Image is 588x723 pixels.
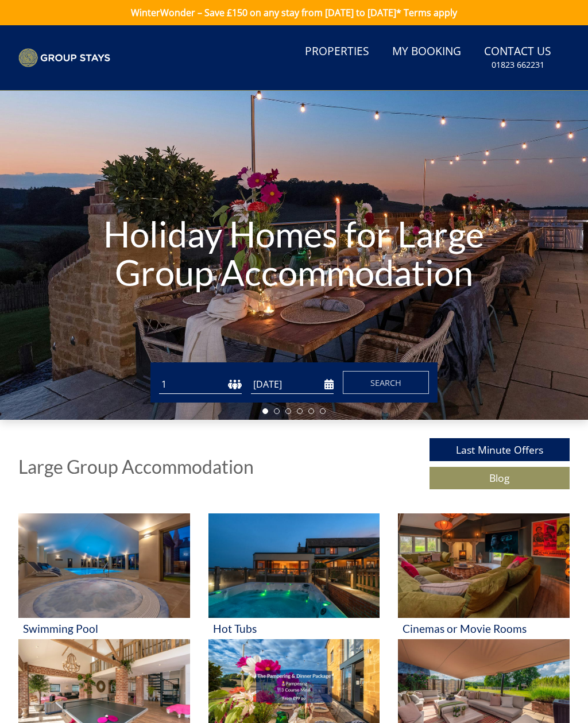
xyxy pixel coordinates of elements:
[208,513,380,639] a: 'Hot Tubs' - Large Group Accommodation Holiday Ideas Hot Tubs
[23,623,185,635] h3: Swimming Pool
[251,375,334,394] input: Arrival Date
[430,438,570,461] a: Last Minute Offers
[300,39,374,65] a: Properties
[18,513,190,639] a: 'Swimming Pool' - Large Group Accommodation Holiday Ideas Swimming Pool
[213,623,376,635] h3: Hot Tubs
[208,513,380,618] img: 'Hot Tubs' - Large Group Accommodation Holiday Ideas
[398,513,570,618] img: 'Cinemas or Movie Rooms' - Large Group Accommodation Holiday Ideas
[18,48,110,68] img: Group Stays
[398,513,570,639] a: 'Cinemas or Movie Rooms' - Large Group Accommodation Holiday Ideas Cinemas or Movie Rooms
[88,192,500,315] h1: Holiday Homes for Large Group Accommodation
[479,39,556,76] a: Contact Us01823 662231
[18,457,254,477] h1: Large Group Accommodation
[18,513,190,618] img: 'Swimming Pool' - Large Group Accommodation Holiday Ideas
[403,623,565,635] h3: Cinemas or Movie Rooms
[492,59,544,71] small: 01823 662231
[388,39,466,65] a: My Booking
[430,467,570,489] a: Blog
[343,371,429,394] button: Search
[370,377,401,388] span: Search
